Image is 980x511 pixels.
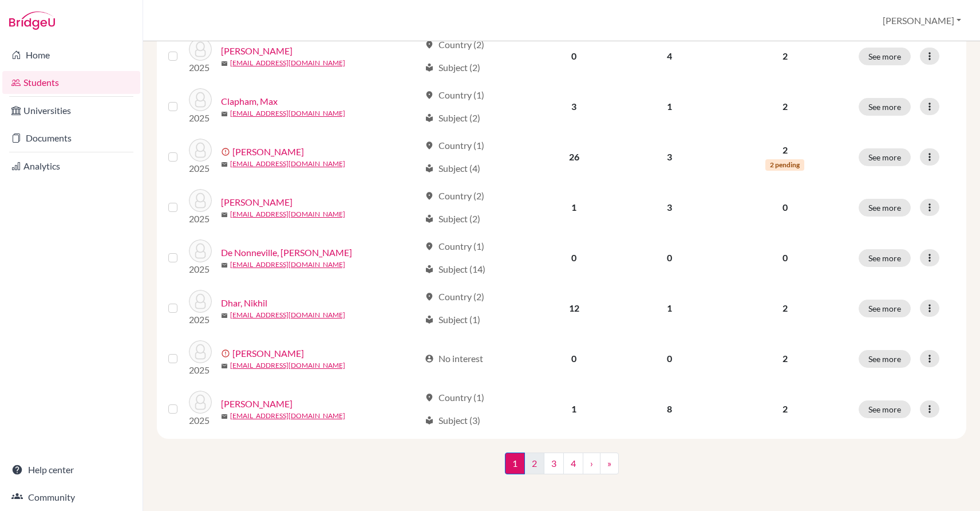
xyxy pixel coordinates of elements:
[425,189,484,203] div: Country (2)
[725,301,845,315] p: 2
[859,400,911,418] button: See more
[859,300,911,317] button: See more
[621,384,718,434] td: 8
[425,416,434,425] span: local_library
[425,38,484,52] div: Country (2)
[425,212,480,226] div: Subject (2)
[425,88,484,102] div: Country (1)
[230,360,345,371] a: [EMAIL_ADDRESS][DOMAIN_NAME]
[189,162,212,175] p: 2025
[2,486,140,509] a: Community
[189,414,212,427] p: 2025
[9,11,55,30] img: Bridge-U
[425,354,434,363] span: account_circle
[425,63,434,72] span: local_library
[221,296,267,310] a: Dhar, Nikhil
[189,313,212,327] p: 2025
[528,31,621,81] td: 0
[505,453,525,474] span: 1
[221,211,228,218] span: mail
[221,312,228,319] span: mail
[425,262,485,276] div: Subject (14)
[2,458,140,481] a: Help center
[725,100,845,113] p: 2
[425,315,434,324] span: local_library
[425,242,434,251] span: location_on
[230,159,345,169] a: [EMAIL_ADDRESS][DOMAIN_NAME]
[725,49,845,63] p: 2
[189,88,212,111] img: Clapham, Max
[425,141,434,150] span: location_on
[221,161,228,168] span: mail
[528,384,621,434] td: 1
[425,290,484,304] div: Country (2)
[528,233,621,283] td: 0
[425,139,484,152] div: Country (1)
[621,132,718,182] td: 3
[2,44,140,66] a: Home
[425,292,434,301] span: location_on
[859,98,911,116] button: See more
[425,40,434,49] span: location_on
[221,397,293,411] a: [PERSON_NAME]
[221,147,232,156] span: error_outline
[2,155,140,178] a: Analytics
[425,239,484,253] div: Country (1)
[189,239,212,262] img: De Nonneville, Paul
[524,453,544,474] a: 2
[2,99,140,122] a: Universities
[425,61,480,74] div: Subject (2)
[221,111,228,117] span: mail
[725,143,845,157] p: 2
[221,349,232,358] span: error_outline
[425,265,434,274] span: local_library
[528,182,621,233] td: 1
[189,391,212,414] img: Eichhorst, Richard
[232,347,304,360] a: [PERSON_NAME]
[725,251,845,265] p: 0
[528,81,621,132] td: 3
[621,233,718,283] td: 0
[189,38,212,61] img: Chapman, James
[600,453,619,474] a: »
[725,201,845,214] p: 0
[232,145,304,159] a: [PERSON_NAME]
[425,393,434,402] span: location_on
[2,71,140,94] a: Students
[230,108,345,119] a: [EMAIL_ADDRESS][DOMAIN_NAME]
[425,162,480,175] div: Subject (4)
[189,290,212,313] img: Dhar, Nikhil
[230,260,345,270] a: [EMAIL_ADDRESS][DOMAIN_NAME]
[725,352,845,365] p: 2
[528,283,621,333] td: 12
[221,44,293,58] a: [PERSON_NAME]
[505,453,619,484] nav: ...
[230,310,345,320] a: [EMAIL_ADDRESS][DOMAIN_NAME]
[221,246,352,260] a: De Nonneville, [PERSON_NAME]
[544,453,564,474] a: 3
[528,132,621,182] td: 26
[583,453,600,474] a: ›
[621,182,718,233] td: 3
[859,199,911,217] button: See more
[221,262,228,269] span: mail
[189,189,212,212] img: Dahl, Niko
[563,453,583,474] a: 4
[221,195,293,209] a: [PERSON_NAME]
[425,164,434,173] span: local_library
[765,159,804,171] span: 2 pending
[859,48,911,65] button: See more
[425,111,480,125] div: Subject (2)
[878,10,966,32] button: [PERSON_NAME]
[425,391,484,404] div: Country (1)
[725,402,845,416] p: 2
[425,91,434,100] span: location_on
[621,81,718,132] td: 1
[859,148,911,166] button: See more
[2,127,140,150] a: Documents
[859,249,911,267] button: See more
[189,212,212,226] p: 2025
[189,139,212,162] img: Columbus, Christopher
[230,58,345,68] a: [EMAIL_ADDRESS][DOMAIN_NAME]
[221,95,278,108] a: Clapham, Max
